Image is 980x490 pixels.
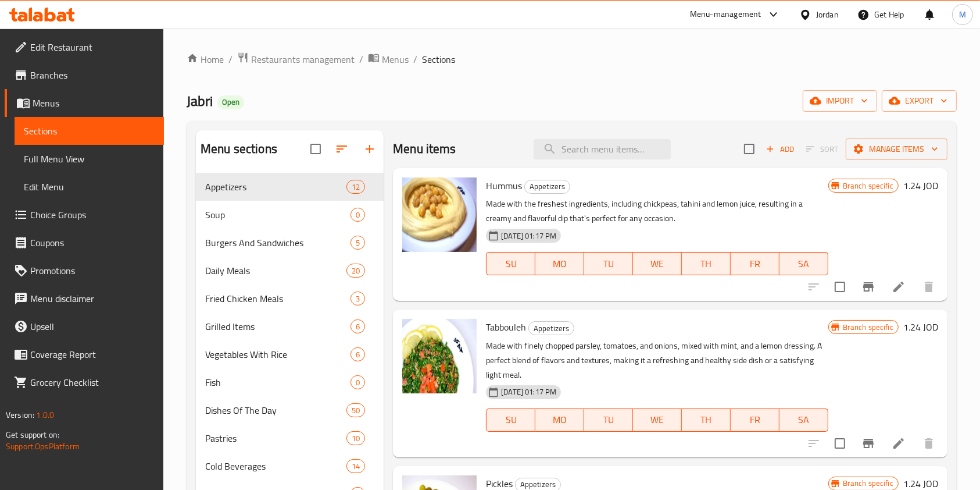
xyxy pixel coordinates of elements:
span: 10 [347,433,364,444]
a: Edit Restaurant [5,33,164,61]
button: FR [731,252,779,275]
span: Appetizers [525,180,570,193]
h6: 1.24 JOD [903,319,938,335]
span: Hummus [486,177,522,194]
span: Select section [737,137,761,161]
button: MO [535,252,584,275]
span: Soup [205,208,350,222]
span: Select to update [828,275,852,299]
span: Menu disclaimer [30,292,155,306]
div: items [346,180,365,194]
li: / [228,52,233,66]
span: 12 [347,182,364,193]
nav: breadcrumb [187,52,957,67]
button: TH [682,409,731,432]
span: TH [686,411,726,428]
div: items [350,347,365,361]
a: Menus [5,89,164,117]
a: Coupons [5,229,164,257]
div: Grilled Items6 [196,313,384,340]
span: MO [540,411,580,428]
span: Select all sections [303,137,328,161]
button: export [882,90,957,112]
div: Menu-management [690,8,761,22]
button: TU [584,252,633,275]
div: items [350,208,365,222]
h2: Menu sections [201,140,277,158]
button: SA [779,252,828,275]
span: M [959,8,966,21]
span: Select to update [828,431,852,456]
div: Fish [205,375,350,389]
span: 0 [351,377,364,388]
span: MO [540,255,580,272]
h6: 1.24 JOD [903,177,938,194]
span: 6 [351,321,364,332]
a: Choice Groups [5,201,164,229]
a: Restaurants management [237,52,355,67]
span: SA [784,255,824,272]
a: Sections [15,117,164,145]
span: Add [764,143,796,156]
span: 6 [351,349,364,360]
button: MO [535,409,584,432]
span: 5 [351,237,364,248]
button: import [803,90,877,112]
button: Manage items [846,139,947,160]
span: Open [217,97,244,107]
p: Made with finely chopped parsley, tomatoes, and onions, mixed with mint, and a lemon dressing. A ... [486,339,828,382]
a: Support.OpsPlatform [6,439,80,454]
a: Promotions [5,257,164,285]
span: Sort sections [328,135,356,163]
img: Hummus [402,177,477,252]
img: Tabbouleh [402,319,477,393]
span: Sections [422,52,455,66]
span: Restaurants management [251,52,355,66]
div: items [350,375,365,389]
span: [DATE] 01:17 PM [496,230,561,242]
span: Edit Menu [24,180,155,194]
span: Coverage Report [30,347,155,361]
span: Grocery Checklist [30,375,155,389]
div: Grilled Items [205,319,350,333]
a: Menu disclaimer [5,285,164,313]
span: Vegetables With Rice [205,347,350,361]
span: Cold Beverages [205,459,346,473]
span: TU [589,411,628,428]
a: Full Menu View [15,145,164,173]
div: Appetizers12 [196,173,384,201]
span: Fried Chicken Meals [205,292,350,306]
a: Upsell [5,313,164,340]
a: Edit menu item [892,280,906,294]
button: delete [915,273,943,301]
div: items [350,319,365,333]
a: Coverage Report [5,340,164,368]
a: Edit menu item [892,436,906,450]
span: FR [735,255,775,272]
span: Full Menu View [24,152,155,166]
span: import [812,94,868,108]
span: Daily Meals [205,264,346,278]
button: WE [633,409,682,432]
span: TH [686,255,726,272]
p: Made with the freshest ingredients, including chickpeas, tahini and lemon juice, resulting in a c... [486,197,828,226]
span: 3 [351,293,364,304]
span: WE [638,411,677,428]
div: items [346,403,365,417]
button: SA [779,409,828,432]
span: Branch specific [838,180,898,191]
div: Soup0 [196,201,384,229]
span: Appetizers [205,180,346,194]
span: Choice Groups [30,208,155,222]
div: Open [217,95,244,109]
span: Sections [24,124,155,138]
button: SU [486,409,535,432]
span: Version: [6,407,34,422]
div: Burgers And Sandwiches5 [196,229,384,257]
span: Jabri [187,88,213,114]
span: Appetizers [529,322,574,335]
